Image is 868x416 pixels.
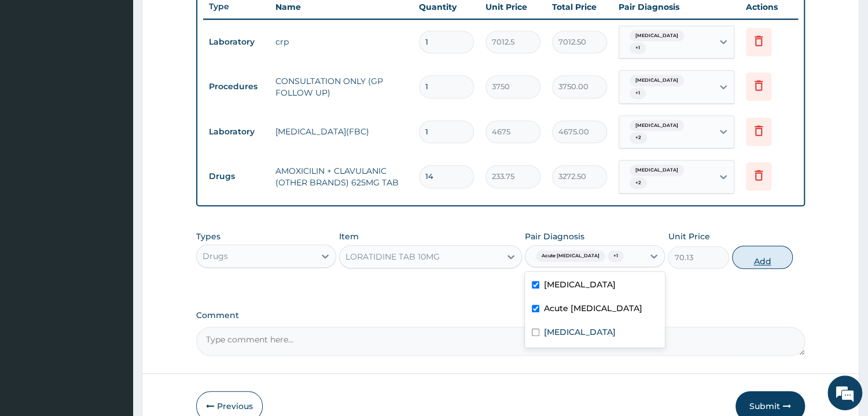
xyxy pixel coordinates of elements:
[544,302,642,314] label: Acute [MEDICAL_DATA]
[536,250,605,262] span: Acute [MEDICAL_DATA]
[67,130,160,247] span: We're online!
[630,87,646,99] span: + 1
[630,120,684,132] span: [MEDICAL_DATA]
[339,231,359,242] label: Item
[630,75,684,86] span: [MEDICAL_DATA]
[203,76,270,97] td: Procedures
[630,177,647,189] span: + 2
[668,231,709,242] label: Unit Price
[345,251,440,262] div: LORATIDINE TAB 10MG
[270,70,413,104] td: CONSULTATION ONLY (GP FOLLOW UP)
[203,121,270,143] td: Laboratory
[270,30,413,53] td: crp
[525,231,584,242] label: Pair Diagnosis
[203,166,270,187] td: Drugs
[630,42,646,54] span: + 1
[732,246,793,269] button: Add
[630,30,684,42] span: [MEDICAL_DATA]
[544,279,616,290] label: [MEDICAL_DATA]
[203,250,228,262] div: Drugs
[60,65,194,80] div: Chat with us now
[190,6,218,34] div: Minimize live chat window
[544,326,616,338] label: [MEDICAL_DATA]
[270,159,413,194] td: AMOXICILIN + CLAVULANIC (OTHER BRANDS) 625MG TAB
[196,232,220,242] label: Types
[21,58,47,87] img: d_794563401_company_1708531726252_794563401
[196,311,805,320] label: Comment
[630,165,684,176] span: [MEDICAL_DATA]
[608,250,624,262] span: + 1
[270,120,413,143] td: [MEDICAL_DATA](FBC)
[630,132,647,144] span: + 2
[203,31,270,53] td: Laboratory
[6,286,220,326] textarea: Type your message and hit 'Enter'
